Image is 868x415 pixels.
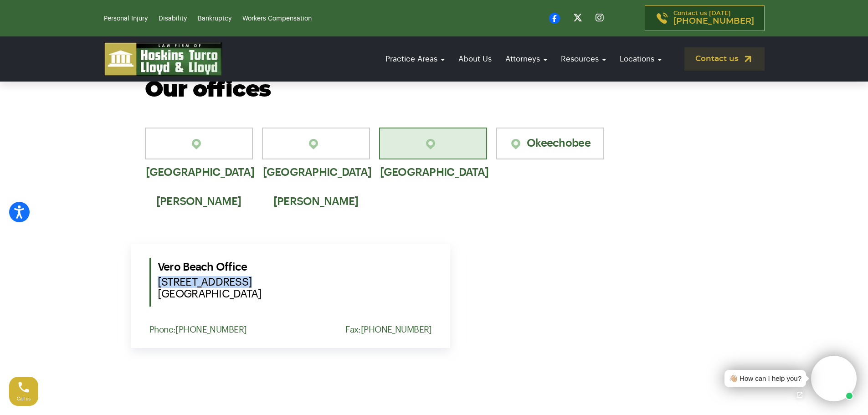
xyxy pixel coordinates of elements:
img: location [509,138,527,151]
a: [PHONE_NUMBER] [175,325,247,334]
div: 👋🏼 How can I help you? [729,374,801,384]
span: [PHONE_NUMBER] [673,17,754,26]
a: Practice Areas [381,46,449,72]
a: Contact us [DATE][PHONE_NUMBER] [645,5,765,31]
a: Disability [159,15,187,22]
a: Resources [556,46,611,72]
p: Contact us [DATE] [673,10,754,26]
img: location [307,138,324,151]
a: Workers Compensation [242,15,312,22]
a: [GEOGRAPHIC_DATA][PERSON_NAME] [262,128,370,159]
h5: Vero Beach Office [158,258,432,300]
a: Bankruptcy [198,15,231,22]
a: [GEOGRAPHIC_DATA][PERSON_NAME] [145,128,253,159]
a: Open chat [790,385,809,405]
img: location [190,138,207,151]
a: [GEOGRAPHIC_DATA] [379,128,487,159]
p: Fax: [345,325,432,334]
span: [STREET_ADDRESS] [GEOGRAPHIC_DATA] [158,276,432,300]
a: Attorneys [501,46,552,72]
a: About Us [454,46,496,72]
a: Personal Injury [104,15,148,22]
span: Call us [17,396,31,401]
a: Locations [615,46,666,72]
a: Contact us [684,47,765,71]
img: logo [104,42,222,76]
a: [PHONE_NUMBER] [361,325,432,334]
h2: Our offices [145,78,724,102]
p: Phone: [149,325,247,334]
a: Okeechobee [496,128,604,159]
img: location [424,138,442,151]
